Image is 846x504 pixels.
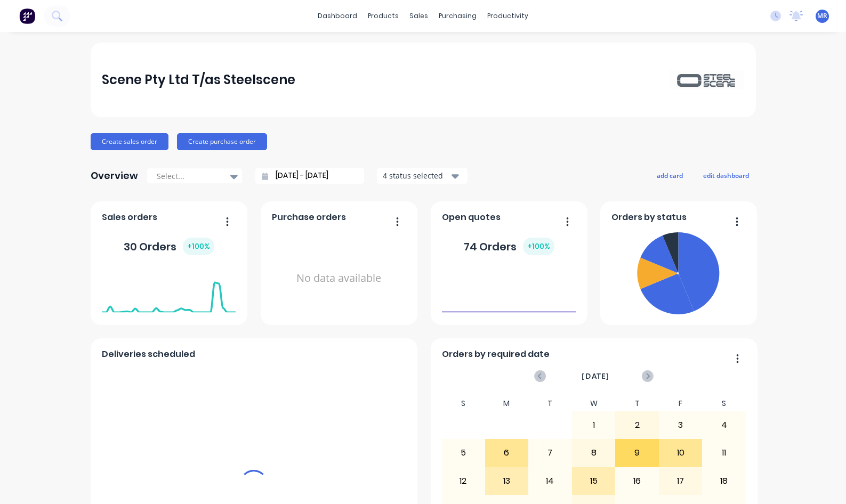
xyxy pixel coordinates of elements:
[404,8,433,24] div: sales
[659,440,702,466] div: 10
[102,69,295,91] div: Scene Pty Ltd T/as Steelscene
[442,211,501,224] span: Open quotes
[528,396,572,411] div: T
[442,468,485,494] div: 12
[102,211,157,224] span: Sales orders
[433,8,482,24] div: purchasing
[670,70,744,89] img: Scene Pty Ltd T/as Steelscene
[124,238,214,255] div: 30 Orders
[529,440,571,466] div: 7
[486,468,528,494] div: 13
[650,168,690,182] button: add card
[659,396,703,411] div: F
[177,133,267,150] button: Create purchase order
[703,440,745,466] div: 11
[19,8,35,24] img: Factory
[703,468,745,494] div: 18
[616,440,658,466] div: 9
[817,11,827,21] span: MR
[659,468,702,494] div: 17
[486,440,528,466] div: 6
[383,170,450,181] div: 4 status selected
[312,8,362,24] a: dashboard
[573,412,615,438] div: 1
[91,133,168,150] button: Create sales order
[183,238,214,255] div: + 100 %
[696,168,756,182] button: edit dashboard
[702,396,746,411] div: S
[572,396,616,411] div: W
[362,8,404,24] div: products
[272,211,346,224] span: Purchase orders
[615,396,659,411] div: T
[272,228,406,329] div: No data available
[377,168,468,184] button: 4 status selected
[659,412,702,438] div: 3
[573,468,615,494] div: 15
[91,165,138,186] div: Overview
[616,468,658,494] div: 16
[441,396,485,411] div: S
[485,396,529,411] div: M
[529,468,571,494] div: 14
[464,238,554,255] div: 74 Orders
[582,370,609,382] span: [DATE]
[482,8,534,24] div: productivity
[523,238,554,255] div: + 100 %
[611,211,687,224] span: Orders by status
[573,440,615,466] div: 8
[703,412,745,438] div: 4
[616,412,658,438] div: 2
[442,440,485,466] div: 5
